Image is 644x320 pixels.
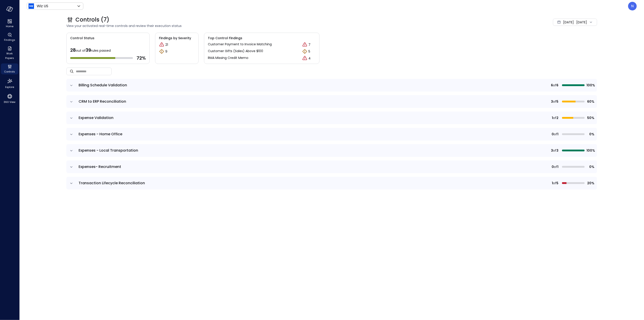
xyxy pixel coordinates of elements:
[70,47,76,53] span: 28
[556,181,558,186] span: 5
[586,99,594,104] span: 60%
[586,164,594,169] span: 0%
[69,165,74,169] button: expand row
[1,63,18,74] div: Controls
[628,2,637,10] div: Noa Turgeman
[91,48,111,53] span: rules passed
[37,3,48,9] p: Wiz US
[76,48,86,53] span: out of
[1,18,18,29] div: Home
[4,100,16,104] span: 360 View
[553,99,556,104] span: of
[67,33,94,41] span: Control Status
[69,132,74,137] button: expand row
[75,16,109,23] span: Controls (7)
[29,3,34,9] img: Icon
[308,42,310,47] p: 7
[552,132,554,137] span: 0
[159,42,164,47] div: Critical
[551,83,553,88] span: 6
[1,92,18,105] div: 360 View
[556,115,558,120] span: 2
[79,180,145,186] span: Transaction Lifecycle Reconciliation
[208,56,248,61] p: RMA Missing Credit Memo
[557,132,558,137] span: 1
[79,164,121,169] span: Expenses- Recruitment
[79,148,138,153] span: Expenses - Local Transportation
[4,38,15,42] span: Findings
[302,56,308,61] div: Critical
[79,115,113,120] span: Expense Validation
[69,148,74,153] button: expand row
[159,49,164,54] div: Warning
[137,55,146,61] span: 72 %
[557,164,558,169] span: 1
[69,99,74,104] button: expand row
[586,83,594,88] span: 100%
[556,83,558,88] span: 6
[586,132,594,137] span: 0%
[556,99,558,104] span: 5
[69,181,74,186] button: expand row
[554,164,557,169] span: of
[553,181,556,186] span: of
[79,99,126,104] span: CRM to ERP Reconciliation
[79,131,122,137] span: Expenses - Home Office
[551,99,553,104] span: 3
[556,148,558,153] span: 3
[553,83,556,88] span: of
[554,132,557,137] span: of
[159,36,195,41] span: Findings by Severity
[552,115,553,120] span: 1
[5,85,14,89] span: Explore
[165,49,167,54] p: 9
[586,148,594,153] span: 100%
[586,181,594,186] span: 20%
[208,36,316,41] span: Top Control Findings
[1,77,18,90] div: Explore
[86,47,91,53] span: 39
[4,69,15,74] span: Controls
[553,148,556,153] span: of
[553,115,556,120] span: of
[563,20,574,25] span: [DATE]
[165,42,168,47] p: 21
[1,32,18,43] div: Findings
[1,45,18,61] div: Work Papers
[302,42,308,47] div: Critical
[208,49,263,54] p: Customer Gifts (Sales) Above $100
[586,115,594,120] span: 50%
[208,42,272,47] p: Customer Payment to Invoice Matching
[69,116,74,120] button: expand row
[308,56,311,61] p: 4
[631,3,634,9] p: N
[69,83,74,88] button: expand row
[552,181,553,186] span: 1
[3,51,17,60] span: Work Papers
[302,49,308,54] div: Warning
[79,82,127,88] span: Billing Schedule Validation
[66,23,463,28] span: View your activated real-time controls and review their execution status
[551,148,553,153] span: 3
[6,24,13,29] span: Home
[552,164,554,169] span: 0
[308,49,310,54] p: 5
